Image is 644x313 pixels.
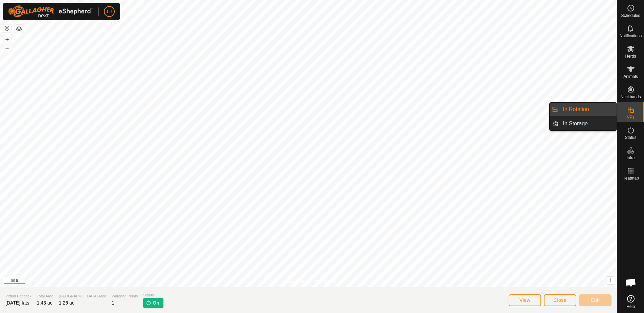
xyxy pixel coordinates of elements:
span: Neckbands [620,95,641,99]
button: i [606,277,614,284]
a: Help [617,292,644,311]
span: Watering Points [112,293,138,299]
span: VPs [627,115,634,119]
span: Edit [591,297,600,303]
span: In Rotation [563,105,589,113]
button: – [3,44,11,53]
span: Infra [626,156,635,160]
span: Animals [623,75,638,79]
button: + [3,36,11,44]
span: Status [625,135,636,140]
a: In Storage [559,117,617,130]
a: Open chat [621,272,641,293]
span: i [609,277,611,283]
button: Map Layers [15,25,23,33]
button: View [509,294,541,306]
span: [GEOGRAPHIC_DATA] Area [59,293,106,299]
li: In Rotation [550,103,617,116]
span: Heatmap [622,176,639,180]
span: On [153,299,159,307]
span: Schedules [621,14,640,18]
li: In Storage [550,117,617,130]
a: Privacy Policy [282,278,307,285]
button: Reset Map [3,24,11,33]
span: Notifications [620,34,642,38]
span: 1 [112,300,114,306]
a: In Rotation [559,103,617,116]
span: In Storage [563,120,588,128]
span: Virtual Paddock [5,293,31,299]
span: Status [143,292,163,298]
img: turn-on [146,300,151,306]
img: Gallagher Logo [8,5,93,18]
button: Edit [579,294,612,306]
span: Total Area [37,293,53,299]
span: 1.26 ac [59,300,74,306]
button: Close [544,294,576,306]
span: Help [626,305,635,309]
span: Herds [625,54,636,58]
span: [DATE] fats [5,300,29,306]
span: 1.43 ac [37,300,52,306]
span: View [519,297,530,303]
a: Contact Us [315,278,335,285]
span: Close [554,297,567,303]
span: LJ [107,8,112,15]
